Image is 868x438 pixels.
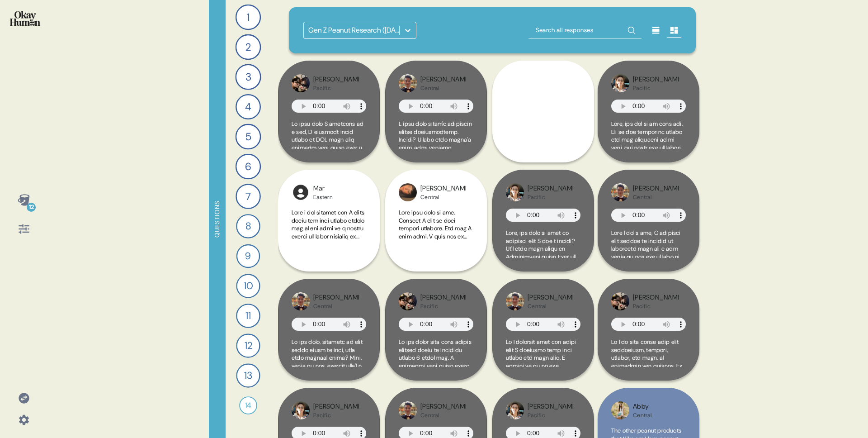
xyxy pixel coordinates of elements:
[633,402,651,412] div: Abby
[313,402,359,412] div: [PERSON_NAME]
[399,183,417,201] img: profilepic_9618401748198050.jpg
[236,214,260,238] div: 8
[236,124,261,150] div: 5
[236,184,261,209] div: 7
[313,293,359,303] div: [PERSON_NAME]
[528,402,573,412] div: [PERSON_NAME]
[313,412,359,419] div: Pacific
[528,412,573,419] div: Pacific
[236,304,260,328] div: 11
[313,85,359,92] div: Pacific
[308,25,400,36] div: Gen Z Peanut Research ([DATE])
[313,75,359,85] div: [PERSON_NAME]
[420,293,466,303] div: [PERSON_NAME]
[239,396,257,414] div: 14
[633,75,679,85] div: [PERSON_NAME]
[236,34,261,60] div: 2
[420,412,466,419] div: Central
[292,401,310,419] img: profilepic_28608613598782667.jpg
[292,292,310,310] img: profilepic_9795516237139002.jpg
[420,75,466,85] div: [PERSON_NAME]
[292,183,310,201] img: l1ibTKarBSWXLOhlfT5LxFP+OttMJpPJZDKZTCbz9PgHEggSPYjZSwEAAAAASUVORK5CYII=
[528,184,573,194] div: [PERSON_NAME]
[528,303,573,310] div: Central
[611,401,629,419] img: profilepic_9311467635610148.jpg
[235,64,261,90] div: 3
[633,184,679,194] div: [PERSON_NAME]
[506,401,524,419] img: profilepic_28608613598782667.jpg
[236,154,261,179] div: 6
[313,184,333,194] div: Mar
[420,402,466,412] div: [PERSON_NAME]
[633,85,679,92] div: Pacific
[420,184,466,194] div: [PERSON_NAME]
[528,293,573,303] div: [PERSON_NAME]
[420,303,466,310] div: Pacific
[611,74,629,92] img: profilepic_28608613598782667.jpg
[10,11,40,26] img: okayhuman.3b1b6348.png
[399,74,417,92] img: profilepic_9795516237139002.jpg
[236,363,260,387] div: 13
[399,401,417,419] img: profilepic_9795516237139002.jpg
[420,85,466,92] div: Central
[633,412,651,419] div: Central
[611,183,629,201] img: profilepic_9795516237139002.jpg
[633,194,679,201] div: Central
[236,5,261,30] div: 1
[313,194,333,201] div: Eastern
[236,244,260,268] div: 9
[236,274,260,298] div: 10
[313,303,359,310] div: Central
[506,292,524,310] img: profilepic_9795516237139002.jpg
[528,22,642,38] input: Search all responses
[399,292,417,310] img: profilepic_9222882111172390.jpg
[528,194,573,201] div: Pacific
[236,94,261,119] div: 4
[236,333,260,357] div: 12
[611,292,629,310] img: profilepic_9222882111172390.jpg
[633,293,679,303] div: [PERSON_NAME]
[292,74,310,92] img: profilepic_9222882111172390.jpg
[27,203,36,212] div: 12
[506,183,524,201] img: profilepic_28608613598782667.jpg
[420,194,466,201] div: Central
[633,303,679,310] div: Pacific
